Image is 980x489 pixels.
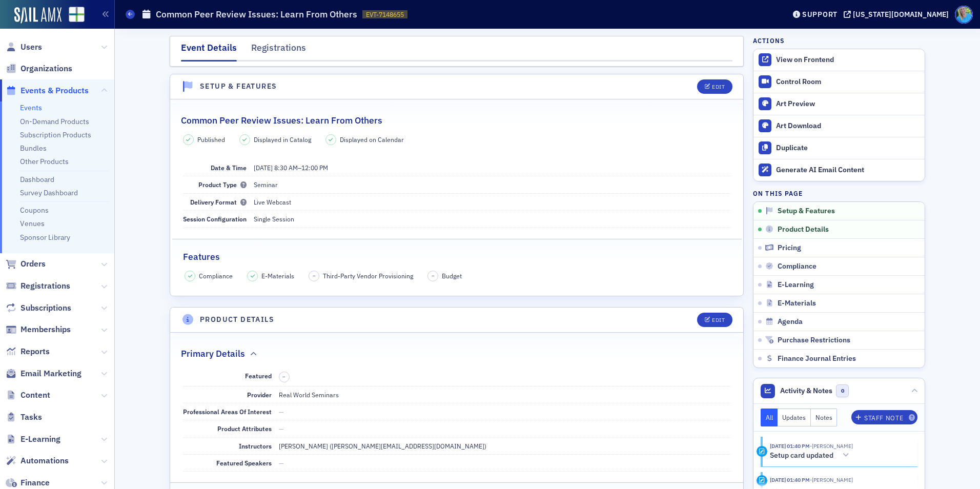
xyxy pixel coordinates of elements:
[6,390,50,401] a: Content
[770,450,853,461] button: Setup card updated
[6,434,60,445] a: E-Learning
[6,368,81,379] a: Email Marketing
[251,41,306,60] div: Registrations
[776,99,920,109] div: Art Preview
[753,137,925,159] button: Duplicate
[811,409,838,426] button: Notes
[279,424,284,433] span: —
[366,10,404,19] span: EVT-7148655
[6,412,42,423] a: Tasks
[753,159,925,181] button: Generate AI Email Content
[432,272,435,279] span: –
[778,225,829,234] span: Product Details
[753,36,785,45] h4: Actions
[753,49,925,71] a: View on Frontend
[955,6,973,24] span: Profile
[198,180,247,189] span: Product Type
[778,336,850,345] span: Purchase Restrictions
[199,271,233,280] span: Compliance
[217,424,272,433] span: Product Attributes
[21,280,70,292] span: Registrations
[200,314,274,325] h4: Product Details
[21,412,42,423] span: Tasks
[254,164,328,172] span: –
[770,451,833,460] h5: Setup card updated
[836,384,849,397] span: 0
[753,189,925,198] h4: On this page
[274,164,298,172] time: 8:30 AM
[279,459,284,467] span: —
[20,206,49,215] a: Coupons
[776,55,920,65] div: View on Frontend
[6,455,69,466] a: Automations
[776,121,920,131] div: Art Download
[301,164,328,172] time: 12:00 PM
[6,85,89,96] a: Events & Products
[778,409,811,426] button: Updates
[211,164,247,172] span: Date & Time
[864,415,903,421] div: Staff Note
[21,368,81,379] span: Email Marketing
[200,81,277,92] h4: Setup & Features
[697,79,732,94] button: Edit
[279,391,339,399] span: Real World Seminars
[20,175,54,184] a: Dashboard
[778,299,816,308] span: E-Materials
[254,215,294,223] span: Single Session
[254,198,291,206] span: Live Webcast
[254,164,273,172] span: [DATE]
[254,180,278,189] span: Seminar
[14,7,62,24] img: SailAMX
[21,346,50,357] span: Reports
[62,7,85,24] a: View Homepage
[6,477,50,488] a: Finance
[776,166,920,175] div: Generate AI Email Content
[323,271,413,280] span: Third-Party Vendor Provisioning
[20,103,42,112] a: Events
[780,385,832,396] span: Activity & Notes
[20,188,78,197] a: Survey Dashboard
[6,42,42,53] a: Users
[757,446,767,457] div: Activity
[6,63,72,74] a: Organizations
[216,459,272,467] span: Featured Speakers
[761,409,778,426] button: All
[802,10,838,19] div: Support
[770,476,810,483] time: 2/26/2025 01:40 PM
[279,441,486,451] div: [PERSON_NAME] ([PERSON_NAME][EMAIL_ADDRESS][DOMAIN_NAME])
[21,63,72,74] span: Organizations
[279,407,284,416] span: —
[778,354,856,363] span: Finance Journal Entries
[753,93,925,115] a: Art Preview
[844,11,952,18] button: [US_STATE][DOMAIN_NAME]
[6,280,70,292] a: Registrations
[156,8,357,21] h1: Common Peer Review Issues: Learn From Others
[181,114,382,127] h2: Common Peer Review Issues: Learn From Others
[6,302,71,314] a: Subscriptions
[810,442,853,450] span: Kristi Gates
[21,434,60,445] span: E-Learning
[21,258,46,270] span: Orders
[778,207,835,216] span: Setup & Features
[21,324,71,335] span: Memberships
[190,198,247,206] span: Delivery Format
[20,117,89,126] a: On-Demand Products
[697,313,732,327] button: Edit
[753,71,925,93] a: Control Room
[778,280,814,290] span: E-Learning
[20,233,70,242] a: Sponsor Library
[776,144,920,153] div: Duplicate
[21,85,89,96] span: Events & Products
[757,475,767,486] div: Activity
[778,262,816,271] span: Compliance
[69,7,85,23] img: SailAMX
[245,372,272,380] span: Featured
[261,271,294,280] span: E-Materials
[313,272,316,279] span: –
[6,258,46,270] a: Orders
[778,317,803,327] span: Agenda
[753,115,925,137] a: Art Download
[247,391,272,399] span: Provider
[239,442,272,450] span: Instructors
